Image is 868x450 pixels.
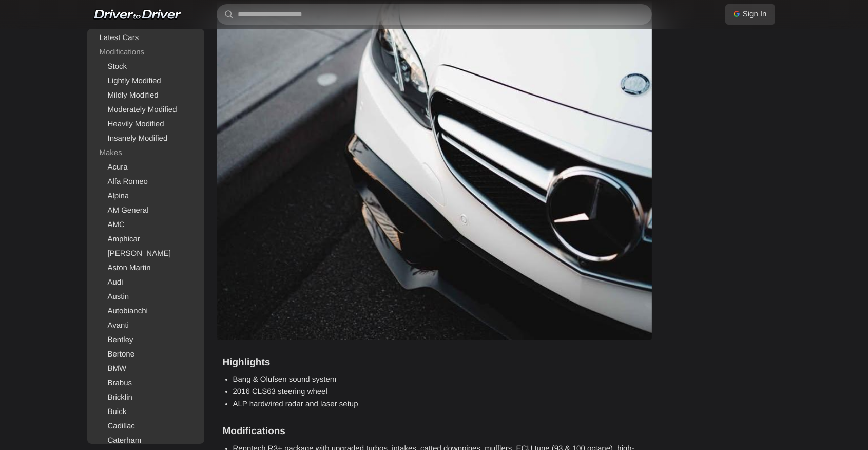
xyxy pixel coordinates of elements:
[89,362,202,376] a: BMW
[89,189,202,203] a: Alpina
[89,74,202,88] a: Lightly Modified
[725,4,775,25] a: Sign In
[89,175,202,189] a: Alfa Romeo
[233,398,646,410] li: ALP hardwired radar and laser setup
[89,117,202,132] a: Heavily Modified
[89,318,202,333] a: Avanti
[223,356,646,370] h3: Highlights
[89,31,202,45] a: Latest Cars
[89,304,202,318] a: Autobianchi
[89,103,202,117] a: Moderately Modified
[89,290,202,304] a: Austin
[89,275,202,290] a: Audi
[89,390,202,405] a: Bricklin
[89,434,202,448] a: Caterham
[89,419,202,434] a: Cadillac
[223,425,646,439] h3: Modifications
[89,60,202,74] a: Stock
[89,203,202,218] a: AM General
[89,405,202,419] a: Buick
[89,88,202,103] a: Mildly Modified
[89,45,202,60] div: Modifications
[89,232,202,247] a: Amphicar
[233,373,646,386] li: Bang & Olufsen sound system
[233,386,646,398] li: 2016 CLS63 steering wheel
[89,347,202,362] a: Bertone
[89,333,202,347] a: Bentley
[89,247,202,261] a: [PERSON_NAME]
[89,376,202,390] a: Brabus
[89,218,202,232] a: AMC
[89,132,202,146] a: Insanely Modified
[89,261,202,275] a: Aston Martin
[89,146,202,160] div: Makes
[89,160,202,175] a: Acura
